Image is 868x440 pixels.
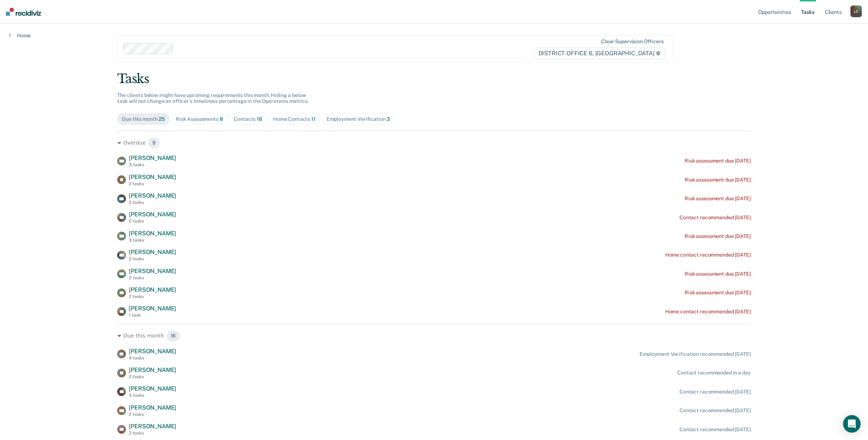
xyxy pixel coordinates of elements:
span: [PERSON_NAME] [129,230,176,237]
div: Contact recommended [DATE] [679,426,750,433]
div: 1 task [129,313,176,318]
div: Home Contacts [273,116,316,122]
div: 2 tasks [129,219,176,224]
div: Contact recommended [DATE] [679,389,750,395]
span: The clients below might have upcoming requirements this month. Hiding a below task will not chang... [117,92,309,104]
span: 25 [159,116,165,122]
div: Risk assessment due [DATE] [685,290,750,296]
div: L C [850,5,862,17]
span: [PERSON_NAME] [129,366,176,373]
div: Risk assessment due [DATE] [685,271,750,277]
span: [PERSON_NAME] [129,174,176,180]
div: Overdue 9 [117,137,750,149]
span: [PERSON_NAME] [129,404,176,411]
img: Recidiviz [6,8,41,16]
a: Home [9,32,31,39]
span: 8 [220,116,223,122]
span: 16 [166,330,181,342]
div: 2 tasks [129,412,176,417]
div: Risk assessment due [DATE] [685,195,750,202]
div: 2 tasks [129,200,176,205]
div: Contact recommended in a day [678,370,751,376]
div: Open Intercom Messenger [843,415,861,433]
span: [PERSON_NAME] [129,154,176,161]
div: Contacts [234,116,262,122]
div: Contact recommended [DATE] [679,215,750,221]
div: Home contact recommended [DATE] [665,252,751,258]
div: Due this month 16 [117,330,750,342]
div: 2 tasks [129,430,176,436]
div: 2 tasks [129,181,176,186]
div: Employment Verification recommended [DATE] [640,351,751,357]
div: 2 tasks [129,256,176,261]
div: Risk Assessments [176,116,223,122]
div: 2 tasks [129,294,176,299]
button: LC [850,5,862,17]
div: Tasks [117,71,750,86]
span: 3 [387,116,390,122]
span: 18 [257,116,262,122]
span: [PERSON_NAME] [129,348,176,355]
span: [PERSON_NAME] [129,385,176,392]
span: [PERSON_NAME] [129,211,176,218]
div: Due this month [122,116,165,122]
div: Home contact recommended [DATE] [665,309,751,315]
div: Risk assessment due [DATE] [685,233,750,239]
span: [PERSON_NAME] [129,249,176,256]
div: 4 tasks [129,355,176,361]
div: Employment Verification [327,116,390,122]
div: Risk assessment due [DATE] [685,158,750,164]
span: DISTRICT OFFICE 6, [GEOGRAPHIC_DATA] [534,48,665,59]
span: [PERSON_NAME] [129,423,176,430]
span: [PERSON_NAME] [129,268,176,275]
span: [PERSON_NAME] [129,305,176,312]
div: 3 tasks [129,393,176,398]
div: 2 tasks [129,275,176,280]
span: 9 [148,137,160,149]
div: Risk assessment due [DATE] [685,177,750,183]
div: Clear supervision officers [601,38,663,45]
span: [PERSON_NAME] [129,192,176,199]
span: 11 [311,116,316,122]
div: 3 tasks [129,162,176,167]
div: Contact recommended [DATE] [679,407,750,414]
div: 2 tasks [129,374,176,379]
div: 3 tasks [129,238,176,243]
span: [PERSON_NAME] [129,286,176,293]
